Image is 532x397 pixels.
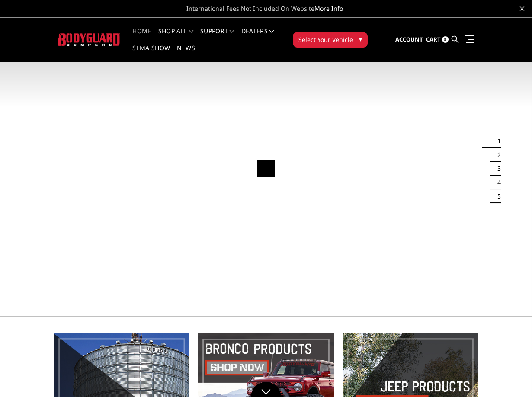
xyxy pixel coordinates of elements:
[314,4,343,13] a: More Info
[426,28,449,51] a: Cart 0
[132,45,170,62] a: SEMA Show
[426,35,441,43] span: Cart
[359,35,362,44] span: ▾
[298,35,353,44] span: Select Your Vehicle
[241,28,274,45] a: Dealers
[158,28,193,45] a: shop all
[492,176,501,189] button: 4 of 5
[395,28,423,51] a: Account
[492,148,501,162] button: 2 of 5
[492,189,501,203] button: 5 of 5
[492,134,501,148] button: 1 of 5
[293,32,368,48] button: Select Your Vehicle
[395,35,423,43] span: Account
[132,28,151,45] a: Home
[200,28,234,45] a: Support
[177,45,195,62] a: News
[442,36,449,43] span: 0
[58,33,120,45] img: BODYGUARD BUMPERS
[492,162,501,176] button: 3 of 5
